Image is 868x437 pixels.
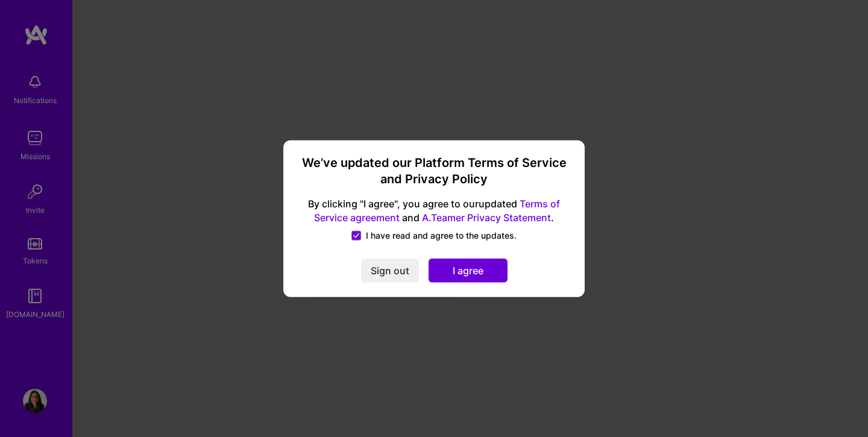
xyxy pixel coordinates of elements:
span: By clicking "I agree", you agree to our updated and . [298,197,570,225]
span: I have read and agree to the updates. [366,230,517,242]
button: Sign out [361,259,419,283]
a: Terms of Service agreement [314,198,560,224]
button: I agree [429,259,508,283]
a: A.Teamer Privacy Statement [422,212,551,224]
h3: We’ve updated our Platform Terms of Service and Privacy Policy [298,154,570,187]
